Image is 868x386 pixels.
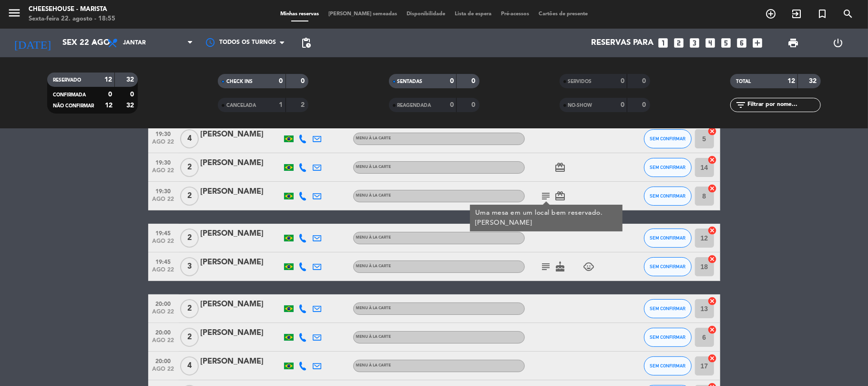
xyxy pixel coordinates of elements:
i: cancel [708,155,717,165]
div: [PERSON_NAME] [201,298,282,311]
span: CONFIRMADA [53,93,86,97]
span: print [787,37,799,49]
button: SEM CONFIRMAR [644,229,692,248]
div: [PERSON_NAME] [201,157,282,169]
span: SENTADAS [398,79,423,84]
i: cancel [708,325,717,334]
strong: 32 [126,76,136,83]
strong: 0 [130,91,136,98]
i: cancel [708,126,717,136]
span: SEM CONFIRMAR [650,363,685,368]
button: SEM CONFIRMAR [644,299,692,318]
span: MENU À LA CARTE [356,136,391,140]
span: SERVIDOS [568,79,592,84]
div: LOG OUT [816,29,861,57]
span: TOTAL [736,79,751,84]
span: 19:45 [152,256,175,267]
div: [PERSON_NAME] [201,228,282,240]
div: [PERSON_NAME] [201,327,282,339]
i: looks_5 [720,37,733,49]
span: SEM CONFIRMAR [650,235,685,240]
strong: 32 [809,78,818,84]
span: SEM CONFIRMAR [650,264,685,269]
span: SEM CONFIRMAR [650,334,685,340]
span: SEM CONFIRMAR [650,193,685,198]
strong: 0 [279,78,283,84]
span: 20:00 [152,298,175,309]
span: ago 22 [152,309,175,320]
span: 4 [180,356,199,376]
button: SEM CONFIRMAR [644,356,692,376]
strong: 0 [642,102,648,108]
span: Cartões de presente [534,11,592,17]
span: Disponibilidade [402,11,450,17]
span: 19:30 [152,185,175,196]
strong: 1 [279,102,283,108]
span: SEM CONFIRMAR [650,165,685,170]
strong: 0 [471,102,477,108]
i: cancel [708,184,717,193]
span: ago 22 [152,337,175,348]
button: menu [7,6,21,23]
strong: 0 [301,78,306,84]
div: Cheesehouse - Marista [29,5,115,14]
div: [PERSON_NAME] [201,128,282,141]
i: search [842,8,854,20]
span: 19:30 [152,128,175,139]
i: looks_3 [689,37,701,49]
i: exit_to_app [791,8,802,20]
strong: 0 [108,91,112,98]
span: 2 [180,187,199,206]
div: Sexta-feira 22. agosto - 18:55 [29,14,115,24]
span: 19:30 [152,156,175,167]
i: [DATE] [7,32,58,53]
span: ago 22 [152,366,175,377]
span: MENU À LA CARTE [356,165,391,169]
span: 2 [180,158,199,177]
span: 3 [180,257,199,276]
span: Lista de espera [450,11,496,17]
strong: 0 [621,78,624,84]
span: ago 22 [152,196,175,207]
span: ago 22 [152,267,175,278]
span: [PERSON_NAME] semeadas [324,11,402,17]
button: SEM CONFIRMAR [644,257,692,276]
span: 20:00 [152,355,175,366]
span: Jantar [123,40,146,46]
strong: 0 [450,78,454,84]
div: [PERSON_NAME] [201,186,282,198]
i: arrow_drop_down [89,37,100,49]
div: [PERSON_NAME] [201,256,282,269]
span: 2 [180,328,199,347]
strong: 32 [126,102,136,109]
span: 2 [180,299,199,318]
i: filter_list [735,99,746,111]
i: add_box [752,37,764,49]
span: MENU À LA CARTE [356,364,391,367]
i: cancel [708,296,717,306]
i: add_circle_outline [765,8,776,20]
span: Minhas reservas [276,11,324,17]
i: looks_6 [736,37,748,49]
span: 2 [180,229,199,248]
i: cancel [708,354,717,363]
i: card_giftcard [555,190,566,202]
i: cancel [708,254,717,264]
i: subject [541,261,552,272]
i: turned_in_not [817,8,828,20]
i: card_giftcard [555,162,566,173]
span: SEM CONFIRMAR [650,136,685,141]
strong: 0 [642,78,648,84]
span: REAGENDADA [398,103,431,108]
span: NÃO CONFIRMAR [53,104,94,108]
span: CANCELADA [226,103,256,108]
i: menu [7,6,21,20]
span: MENU À LA CARTE [356,264,391,268]
span: 19:45 [152,227,175,238]
strong: 12 [104,76,112,83]
span: pending_actions [300,37,312,49]
i: subject [541,190,552,202]
i: looks_one [657,37,670,49]
i: looks_two [673,37,685,49]
span: Pré-acessos [496,11,534,17]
